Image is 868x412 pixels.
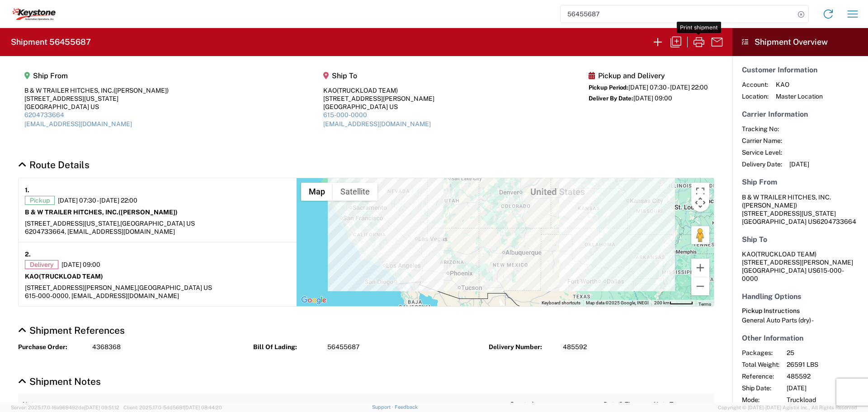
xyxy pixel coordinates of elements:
[337,87,398,94] span: (TRUCKLOAD TEAM)
[742,160,782,168] span: Delivery Date:
[301,183,333,201] button: Show street map
[11,37,91,47] h2: Shipment 56455687
[372,404,395,410] a: Support
[323,111,367,118] a: 615-000-0000
[742,316,859,324] div: General Auto Parts (dry) -
[742,194,831,201] span: B & W TRAILER HITCHES, INC.
[787,372,864,380] span: 485592
[299,294,329,306] img: Google
[816,218,856,225] span: 6204733664
[742,250,859,283] address: [GEOGRAPHIC_DATA] US
[651,300,696,306] button: Map Scale: 200 km per 48 pixels
[118,208,178,216] span: ([PERSON_NAME])
[323,86,434,95] div: KAO
[586,300,649,305] span: Map data ©2025 Google, INEGI
[787,384,864,392] span: [DATE]
[589,84,628,91] span: Pickup Period:
[25,208,178,216] strong: B & W TRAILER HITCHES, INC.
[742,292,859,301] h5: Handling Options
[24,103,169,111] div: [GEOGRAPHIC_DATA] US
[742,360,779,369] span: Total Weight:
[742,137,782,145] span: Carrier Name:
[718,403,857,412] span: Copyright © [DATE]-[DATE] Agistix Inc., All Rights Reserved
[742,81,769,89] span: Account:
[742,251,853,266] span: KAO [STREET_ADDRESS][PERSON_NAME]
[691,226,709,244] button: Drag Pegman onto the map to open Street View
[24,86,169,95] div: B & W TRAILER HITCHES, INC.
[691,183,709,201] button: Toggle fullscreen view
[323,103,434,111] div: [GEOGRAPHIC_DATA] US
[25,260,58,269] span: Delivery
[11,405,119,410] span: Server: 2025.17.0-16a969492de
[25,185,29,196] strong: 1.
[24,120,132,128] a: [EMAIL_ADDRESS][DOMAIN_NAME]
[395,404,418,410] a: Feedback
[776,92,823,100] span: Master Location
[24,95,169,103] div: [STREET_ADDRESS][US_STATE]
[123,405,222,410] span: Client: 2025.17.0-5dd568f
[323,95,434,103] div: [STREET_ADDRESS][PERSON_NAME]
[489,343,557,351] strong: Delivery Number:
[691,194,709,212] button: Map camera controls
[732,28,868,56] header: Shipment Overview
[120,220,195,227] span: [GEOGRAPHIC_DATA] US
[742,349,779,357] span: Packages:
[742,92,769,100] span: Location:
[628,84,708,91] span: [DATE] 07:30 - [DATE] 22:00
[742,372,779,380] span: Reference:
[742,235,859,244] h5: Ship To
[25,284,137,291] span: [STREET_ADDRESS][PERSON_NAME],
[25,249,31,260] strong: 2.
[25,292,290,300] div: 615-000-0000, [EMAIL_ADDRESS][DOMAIN_NAME]
[742,202,797,209] span: ([PERSON_NAME])
[58,196,137,204] span: [DATE] 07:30 - [DATE] 22:00
[742,110,859,118] h5: Carrier Information
[327,343,359,351] span: 56455687
[691,277,709,295] button: Zoom out
[742,210,836,217] span: [STREET_ADDRESS][US_STATE]
[742,396,779,404] span: Mode:
[589,71,708,80] h5: Pickup and Delivery
[39,273,103,280] span: (TRUCKLOAD TEAM)
[742,384,779,392] span: Ship Date:
[698,302,711,307] a: Terms
[24,111,64,118] a: 6204733664
[789,160,809,168] span: [DATE]
[253,343,321,351] strong: Bill Of Lading:
[742,307,859,315] h6: Pickup Instructions
[18,159,90,170] a: Hide Details
[333,183,377,201] button: Show satellite imagery
[742,148,782,156] span: Service Level:
[633,95,672,102] span: [DATE] 09:00
[563,343,587,351] span: 485592
[92,343,121,351] span: 4368368
[137,284,212,291] span: [GEOGRAPHIC_DATA] US
[323,71,434,80] h5: Ship To
[25,273,103,280] strong: KAO
[787,396,864,404] span: Truckload
[299,294,329,306] a: Open this area in Google Maps (opens a new window)
[561,5,795,23] input: Shipment, tracking or reference number
[61,260,100,269] span: [DATE] 09:00
[742,178,859,186] h5: Ship From
[18,376,101,387] a: Hide Details
[691,259,709,277] button: Zoom in
[742,267,844,282] span: 615-000-0000
[18,325,125,336] a: Hide Details
[184,405,222,410] span: [DATE] 08:44:20
[25,196,55,205] span: Pickup
[18,343,86,351] strong: Purchase Order:
[742,125,782,133] span: Tracking No:
[776,81,823,89] span: KAO
[24,71,169,80] h5: Ship From
[25,227,290,236] div: 6204733664, [EMAIL_ADDRESS][DOMAIN_NAME]
[25,220,120,227] span: [STREET_ADDRESS][US_STATE],
[755,251,816,258] span: (TRUCKLOAD TEAM)
[323,120,431,128] a: [EMAIL_ADDRESS][DOMAIN_NAME]
[542,300,580,306] button: Keyboard shortcuts
[787,360,864,369] span: 26591 LBS
[742,193,859,226] address: [GEOGRAPHIC_DATA] US
[589,95,633,102] span: Deliver By Date:
[742,66,859,74] h5: Customer Information
[113,87,169,94] span: ([PERSON_NAME])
